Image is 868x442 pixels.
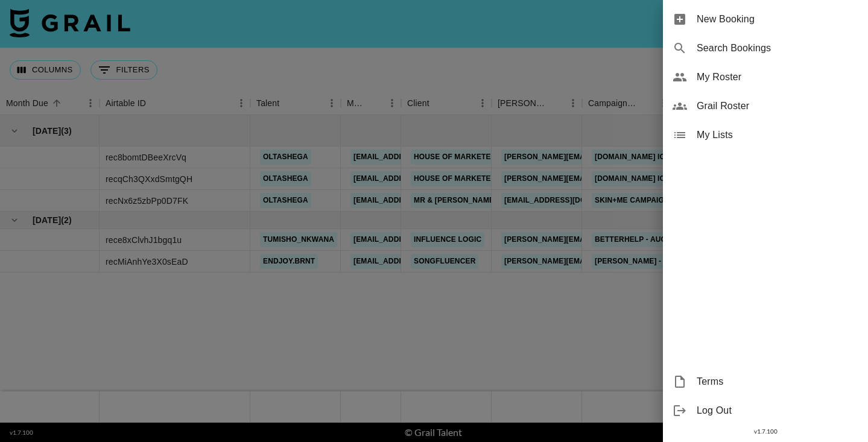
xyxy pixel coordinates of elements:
div: v 1.7.100 [663,425,868,438]
div: Search Bookings [663,34,868,63]
div: My Lists [663,121,868,150]
span: Terms [697,374,858,389]
span: New Booking [697,12,858,27]
span: My Roster [697,70,858,84]
div: My Roster [663,63,868,92]
span: Search Bookings [697,41,858,55]
div: Terms [663,367,868,396]
div: New Booking [663,5,868,34]
span: Grail Roster [697,99,858,113]
div: Log Out [663,396,868,425]
span: My Lists [697,128,858,142]
span: Log Out [697,403,858,418]
div: Grail Roster [663,92,868,121]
